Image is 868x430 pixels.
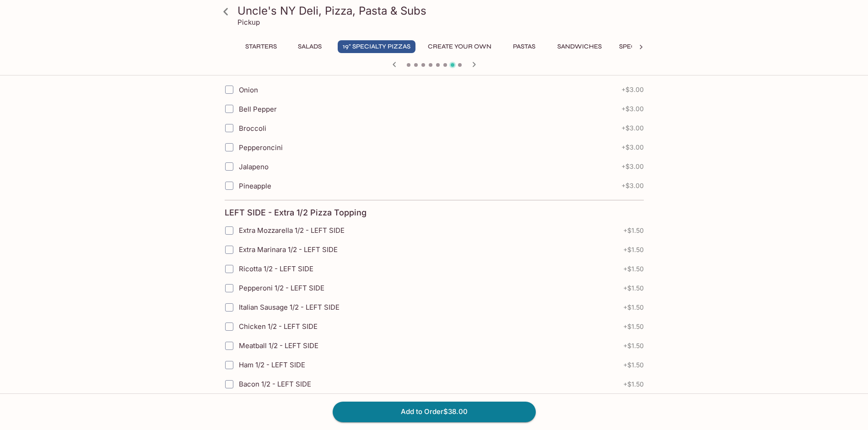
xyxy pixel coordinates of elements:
[623,227,644,234] span: + $1.50
[621,105,644,113] span: + $3.00
[239,360,305,369] span: Ham 1/2 - LEFT SIDE
[621,124,644,132] span: + $3.00
[504,40,545,53] button: Pastas
[240,40,282,53] button: Starters
[239,264,313,273] span: Ricotta 1/2 - LEFT SIDE
[237,18,260,27] p: Pickup
[614,40,688,53] button: Specialty Hoagies
[623,265,644,273] span: + $1.50
[239,143,283,152] span: Pepperoncini
[623,246,644,253] span: + $1.50
[621,182,644,189] span: + $3.00
[239,105,277,113] span: Bell Pepper
[552,40,607,53] button: Sandwiches
[239,226,345,235] span: Extra Mozzarella 1/2 - LEFT SIDE
[621,163,644,170] span: + $3.00
[333,402,536,422] button: Add to Order$38.00
[623,342,644,349] span: + $1.50
[239,245,338,254] span: Extra Marinara 1/2 - LEFT SIDE
[623,285,644,292] span: + $1.50
[239,124,266,133] span: Broccoli
[423,40,496,53] button: Create Your Own
[623,361,644,369] span: + $1.50
[237,4,647,18] h3: Uncle's NY Deli, Pizza, Pasta & Subs
[239,322,318,331] span: Chicken 1/2 - LEFT SIDE
[225,208,367,218] h4: LEFT SIDE - Extra 1/2 Pizza Topping
[621,144,644,151] span: + $3.00
[239,162,269,171] span: Jalapeno
[239,380,311,388] span: Bacon 1/2 - LEFT SIDE
[289,40,330,53] button: Salads
[239,284,324,292] span: Pepperoni 1/2 - LEFT SIDE
[239,86,258,94] span: Onion
[623,323,644,330] span: + $1.50
[239,303,340,312] span: Italian Sausage 1/2 - LEFT SIDE
[239,182,271,190] span: Pineapple
[239,341,318,350] span: Meatball 1/2 - LEFT SIDE
[621,86,644,93] span: + $3.00
[338,40,415,53] button: 19" Specialty Pizzas
[623,381,644,388] span: + $1.50
[623,304,644,311] span: + $1.50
